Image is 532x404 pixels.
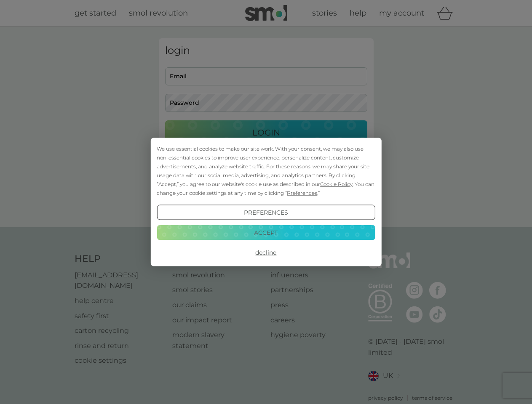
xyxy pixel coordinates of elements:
[287,190,317,196] span: Preferences
[150,138,381,266] div: Cookie Consent Prompt
[157,144,375,197] div: We use essential cookies to make our site work. With your consent, we may also use non-essential ...
[320,181,353,187] span: Cookie Policy
[157,245,375,260] button: Decline
[157,205,375,220] button: Preferences
[157,225,375,240] button: Accept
